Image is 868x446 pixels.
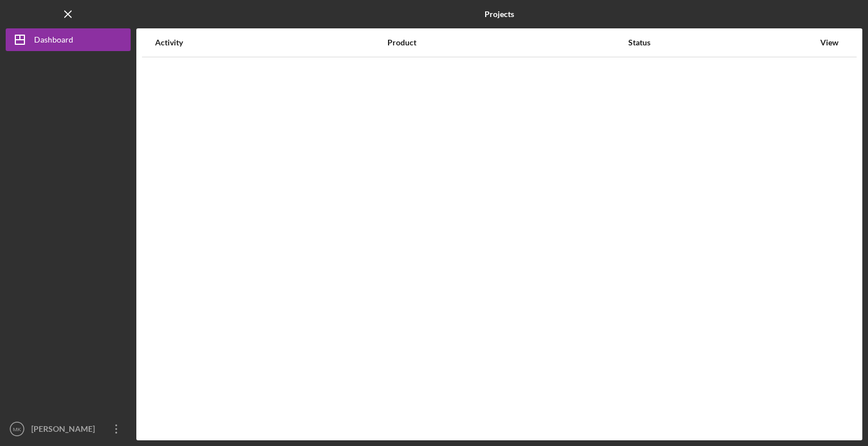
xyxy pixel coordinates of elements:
button: Dashboard [6,28,131,51]
div: Dashboard [34,28,73,54]
button: MK[PERSON_NAME] [6,418,131,440]
div: View [815,38,844,47]
div: Activity [155,38,386,47]
b: Projects [485,10,514,19]
div: Product [387,38,628,47]
div: [PERSON_NAME] [28,418,102,443]
div: Status [628,38,814,47]
text: MK [13,426,22,432]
